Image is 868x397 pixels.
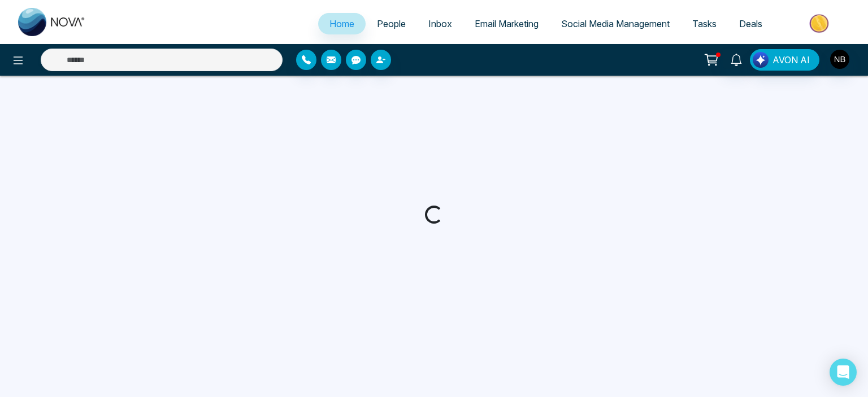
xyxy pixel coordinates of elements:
a: Social Media Management [550,13,681,34]
button: AVON AI [750,49,819,71]
span: People [377,18,406,29]
a: Deals [728,13,774,34]
span: Email Marketing [475,18,539,29]
div: Open Intercom Messenger [830,359,857,386]
span: Home [329,18,354,29]
span: Social Media Management [561,18,670,29]
span: Deals [739,18,762,29]
a: Inbox [417,13,463,34]
img: User Avatar [830,50,849,69]
a: Tasks [681,13,728,34]
a: Home [318,13,366,34]
a: People [366,13,417,34]
span: Tasks [692,18,717,29]
span: Inbox [428,18,452,29]
img: Lead Flow [753,52,769,68]
span: AVON AI [772,53,810,67]
a: Email Marketing [463,13,550,34]
img: Market-place.gif [779,11,861,36]
img: Nova CRM Logo [18,8,86,36]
